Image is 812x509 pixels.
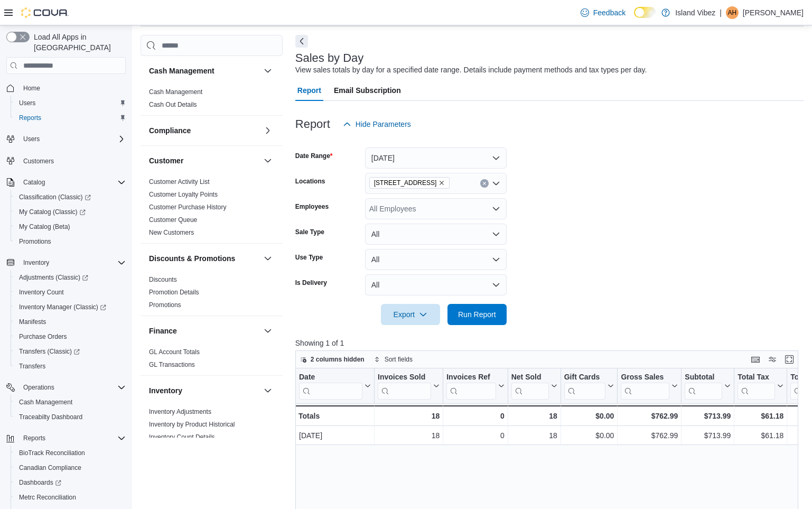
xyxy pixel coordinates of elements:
[15,191,95,203] a: Classification (Classic)
[149,191,218,198] a: Customer Loyalty Points
[365,274,507,295] button: All
[738,429,783,442] div: $61.18
[149,421,235,428] a: Inventory by Product Historical
[15,301,126,313] span: Inventory Manager (Classic)
[15,345,126,358] span: Transfers (Classic)
[19,273,88,282] span: Adjustments (Classic)
[564,373,614,400] button: Gift Cards
[15,316,126,328] span: Manifests
[149,385,259,396] button: Inventory
[387,304,434,325] span: Export
[458,309,496,320] span: Run Report
[564,373,605,383] div: Gift Cards
[11,475,130,490] a: Dashboards
[378,410,440,422] div: 18
[295,202,329,211] label: Employees
[621,373,678,400] button: Gross Sales
[19,332,67,341] span: Purchase Orders
[141,175,283,243] div: Customer
[381,304,440,325] button: Export
[19,99,35,107] span: Users
[23,84,40,92] span: Home
[370,353,417,366] button: Sort fields
[149,385,182,396] h3: Inventory
[15,271,126,284] span: Adjustments (Classic)
[634,7,656,18] input: Dark Mode
[369,177,450,189] span: 18 Roosevelt Ave
[492,179,500,188] button: Open list of options
[766,353,779,366] button: Display options
[685,373,731,400] button: Subtotal
[15,447,89,459] a: BioTrack Reconciliation
[21,7,69,18] img: Cova
[11,285,130,300] button: Inventory Count
[15,396,126,409] span: Cash Management
[149,348,200,356] a: GL Account Totals
[149,203,227,211] a: Customer Purchase History
[19,381,126,394] span: Operations
[149,66,214,76] h3: Cash Management
[492,205,500,213] button: Open list of options
[334,80,401,101] span: Email Subscription
[15,476,66,489] a: Dashboards
[15,191,126,203] span: Classification (Classic)
[621,373,669,400] div: Gross Sales
[295,52,364,64] h3: Sales by Day
[299,373,362,383] div: Date
[11,359,130,374] button: Transfers
[15,235,55,248] a: Promotions
[743,6,804,19] p: [PERSON_NAME]
[378,429,440,442] div: 18
[374,178,437,188] span: [STREET_ADDRESS]
[726,6,739,19] div: Alexis Henderson
[298,410,371,422] div: Totals
[15,360,50,373] a: Transfers
[19,154,126,167] span: Customers
[15,206,90,218] a: My Catalog (Classic)
[11,96,130,110] button: Users
[385,355,413,364] span: Sort fields
[738,373,775,383] div: Total Tax
[15,286,68,299] a: Inventory Count
[19,347,80,356] span: Transfers (Classic)
[365,147,507,169] button: [DATE]
[15,491,126,504] span: Metrc Reconciliation
[262,325,274,337] button: Finance
[15,330,126,343] span: Purchase Orders
[675,6,715,19] p: Island Vibez
[685,373,722,383] div: Subtotal
[141,273,283,316] div: Discounts & Promotions
[19,237,51,246] span: Promotions
[15,411,126,423] span: Traceabilty Dashboard
[149,155,183,166] h3: Customer
[2,132,130,146] button: Users
[15,447,126,459] span: BioTrack Reconciliation
[15,411,87,423] a: Traceabilty Dashboard
[11,314,130,329] button: Manifests
[149,125,259,136] button: Compliance
[19,133,44,145] button: Users
[564,410,614,422] div: $0.00
[15,235,126,248] span: Promotions
[15,396,77,409] a: Cash Management
[378,373,431,400] div: Invoices Sold
[19,288,64,297] span: Inventory Count
[19,464,81,472] span: Canadian Compliance
[685,410,731,422] div: $713.99
[149,301,181,309] a: Promotions
[15,271,92,284] a: Adjustments (Classic)
[149,125,191,136] h3: Compliance
[15,461,126,474] span: Canadian Compliance
[511,373,548,400] div: Net Sold
[720,6,722,19] p: |
[19,413,82,421] span: Traceabilty Dashboard
[295,118,330,131] h3: Report
[15,112,126,124] span: Reports
[621,429,678,442] div: $762.99
[11,446,130,460] button: BioTrack Reconciliation
[23,135,40,143] span: Users
[2,175,130,190] button: Catalog
[149,101,197,108] a: Cash Out Details
[19,432,126,445] span: Reports
[141,86,283,115] div: Cash Management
